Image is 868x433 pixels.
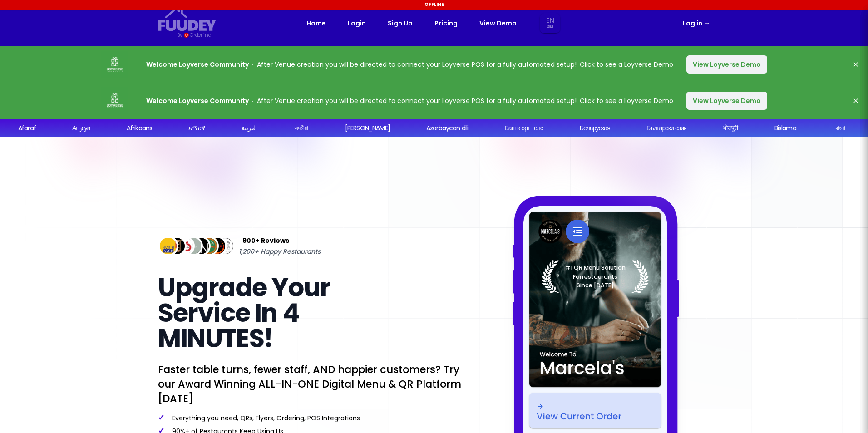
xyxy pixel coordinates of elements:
div: Orderlina [190,31,211,39]
a: Pricing [434,18,458,29]
div: Afaraf [18,123,36,133]
div: العربية [242,123,256,133]
p: Everything you need, QRs, Flyers, Ordering, POS Integrations [158,413,463,423]
a: Login [348,18,366,29]
a: Log in [683,18,710,29]
strong: Welcome Loyverse Community [146,60,249,69]
div: [PERSON_NAME] [345,123,390,133]
button: View Loyverse Demo [686,92,767,110]
span: 1,200+ Happy Restaurants [239,246,321,257]
div: বাংলা [835,123,845,133]
a: Sign Up [388,18,413,29]
div: Afrikaans [127,123,152,133]
img: Review Img [174,236,195,256]
span: Upgrade Your Service In 4 MINUTES! [158,270,330,356]
div: Azərbaycan dili [426,123,468,133]
strong: Welcome Loyverse Community [146,96,249,105]
div: By [177,31,182,39]
p: After Venue creation you will be directed to connect your Loyverse POS for a fully automated setu... [146,95,673,106]
a: View Demo [479,18,517,29]
img: Review Img [166,236,187,256]
img: Review Img [199,236,219,256]
div: অসমীয়া [294,123,308,133]
span: ✓ [158,412,165,423]
span: → [704,19,710,28]
span: 900+ Reviews [242,235,289,246]
img: Review Img [158,236,178,256]
div: Башҡорт теле [504,123,543,133]
div: አማርኛ [188,123,205,133]
img: Review Img [207,236,227,256]
button: View Loyverse Demo [686,55,767,74]
svg: {/* Added fill="currentColor" here */} {/* This rectangle defines the background. Its explicit fi... [158,7,216,31]
img: Laurel [542,260,649,293]
img: Review Img [182,236,203,256]
div: Български език [646,123,686,133]
img: Review Img [215,236,235,256]
div: Offline [1,1,867,8]
div: Аҧсуа [72,123,90,133]
div: Беларуская [580,123,610,133]
p: After Venue creation you will be directed to connect your Loyverse POS for a fully automated setu... [146,59,673,70]
img: Review Img [191,236,211,256]
p: Faster table turns, fewer staff, AND happier customers? Try our Award Winning ALL-IN-ONE Digital ... [158,362,463,406]
div: भोजपुरी [723,123,738,133]
a: Home [306,18,326,29]
div: Bislama [774,123,796,133]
